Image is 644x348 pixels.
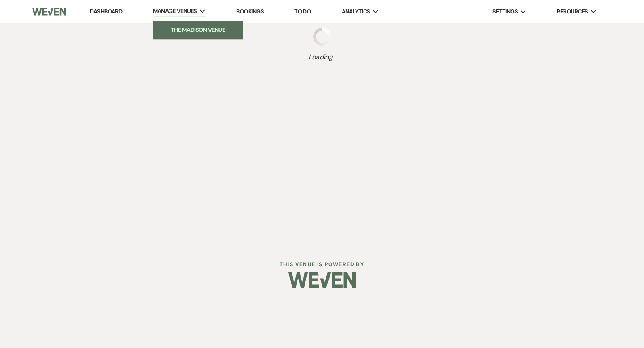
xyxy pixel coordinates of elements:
[236,8,264,15] a: Bookings
[294,8,311,15] a: To Do
[288,264,356,296] img: Weven Logo
[313,28,331,46] img: loading spinner
[342,7,370,16] span: Analytics
[153,7,197,16] span: Manage Venues
[90,8,122,15] a: Dashboard
[309,52,336,63] span: Loading...
[557,7,588,16] span: Resources
[32,2,66,21] img: Weven Logo
[158,25,238,34] li: The Madison Venue
[153,21,243,39] a: The Madison Venue
[492,7,518,16] span: Settings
